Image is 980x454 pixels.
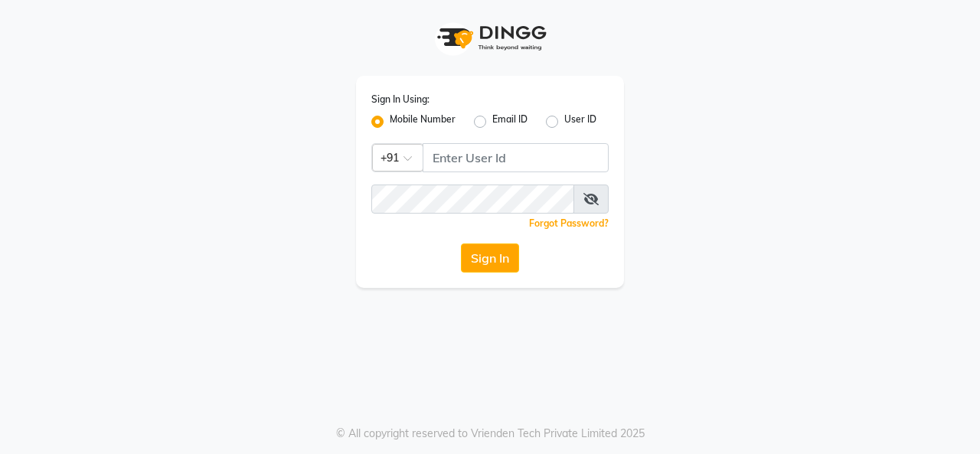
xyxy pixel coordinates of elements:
[461,243,519,273] button: Sign In
[564,113,596,131] label: User ID
[529,217,609,229] a: Forgot Password?
[371,185,574,214] input: Username
[492,113,528,131] label: Email ID
[429,15,551,60] img: logo1.svg
[371,93,430,106] label: Sign In Using:
[390,113,456,131] label: Mobile Number
[423,143,609,172] input: Username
